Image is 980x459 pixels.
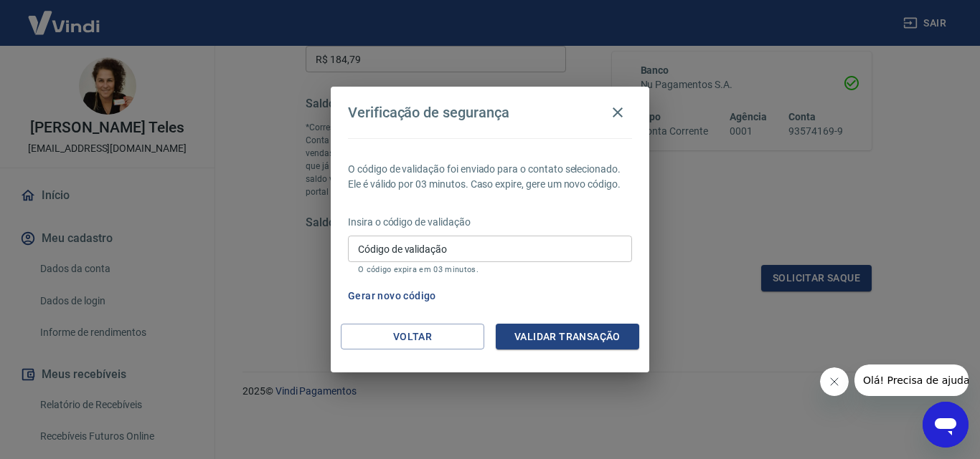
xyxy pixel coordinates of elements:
span: Olá! Precisa de ajuda? [9,10,121,21]
iframe: Mensagem da empresa [854,364,969,396]
button: Gerar novo código [342,283,442,309]
p: O código de validação foi enviado para o contato selecionado. Ele é válido por 03 minutos. Caso e... [348,162,632,192]
p: Insira o código de validação [348,215,632,230]
button: Validar transação [496,324,639,350]
iframe: Fechar mensagem [820,367,849,396]
h4: Verificação de segurança [348,104,509,121]
p: O código expira em 03 minutos. [358,265,622,274]
iframe: Botão para abrir a janela de mensagens [923,402,969,448]
button: Voltar [341,324,484,350]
